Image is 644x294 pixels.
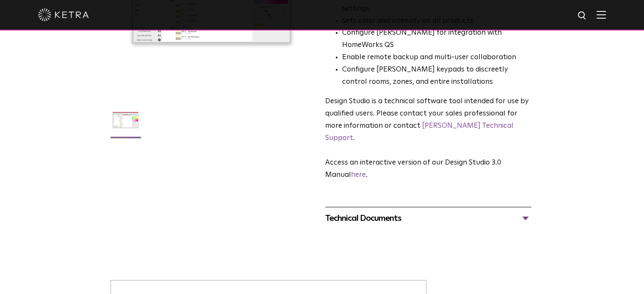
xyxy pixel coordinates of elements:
li: Enable remote backup and multi-user collaboration [342,52,531,64]
img: search icon [577,11,588,21]
img: ketra-logo-2019-white [38,8,89,21]
div: Technical Documents [325,212,531,225]
img: DS-2.0 [109,104,142,143]
img: Hamburger%20Nav.svg [597,11,606,19]
p: Design Studio is a technical software tool intended for use by qualified users. Please contact yo... [325,96,531,145]
a: [PERSON_NAME] Technical Support [325,122,514,142]
li: Configure [PERSON_NAME] for integration with HomeWorks QS [342,27,531,52]
li: Configure [PERSON_NAME] keypads to discreetly control rooms, zones, and entire installations [342,64,531,88]
a: here [351,171,366,179]
p: Access an interactive version of our Design Studio 3.0 Manual . [325,157,531,181]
